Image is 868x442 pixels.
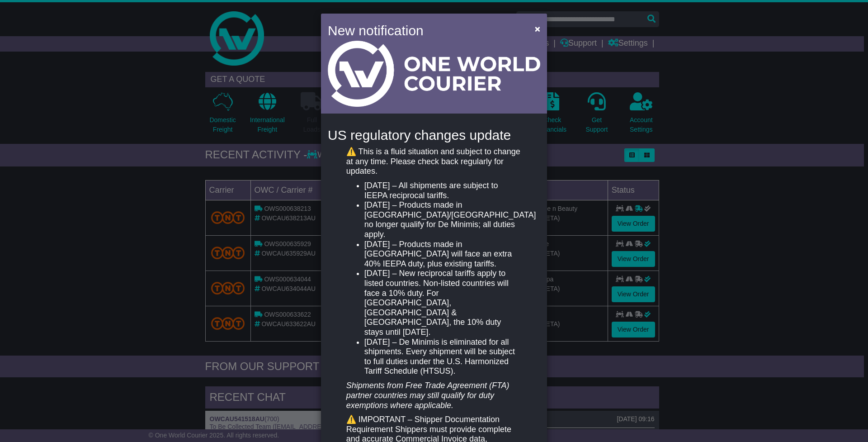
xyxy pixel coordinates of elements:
[364,240,522,269] li: [DATE] – Products made in [GEOGRAPHIC_DATA] will face an extra 40% IEEPA duty, plus existing tari...
[364,181,522,200] li: [DATE] – All shipments are subject to IEEPA reciprocal tariffs.
[364,200,522,239] li: [DATE] – Products made in [GEOGRAPHIC_DATA]/[GEOGRAPHIC_DATA] no longer qualify for De Minimis; a...
[328,41,540,107] img: Light
[530,19,545,38] button: Close
[535,24,540,34] span: ×
[328,128,540,143] h4: US regulatory changes update
[364,269,522,337] li: [DATE] – New reciprocal tariffs apply to listed countries. Non-listed countries will face a 10% d...
[328,20,522,41] h4: New notification
[346,147,522,176] p: ⚠️ This is a fluid situation and subject to change at any time. Please check back regularly for u...
[364,337,522,376] li: [DATE] – De Minimis is eliminated for all shipments. Every shipment will be subject to full dutie...
[346,381,509,409] em: Shipments from Free Trade Agreement (FTA) partner countries may still qualify for duty exemptions...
